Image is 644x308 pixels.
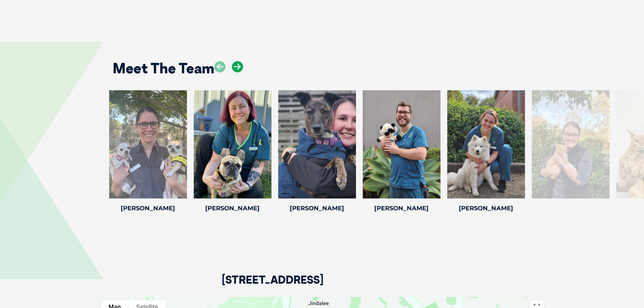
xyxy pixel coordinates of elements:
h2: Meet The Team [113,61,214,75]
h4: [PERSON_NAME] [363,205,440,211]
h4: [PERSON_NAME] [278,205,356,211]
h4: [PERSON_NAME] [447,205,525,211]
h4: [PERSON_NAME] [109,205,187,211]
h4: [PERSON_NAME] [194,205,271,211]
h2: [STREET_ADDRESS] [222,274,324,297]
